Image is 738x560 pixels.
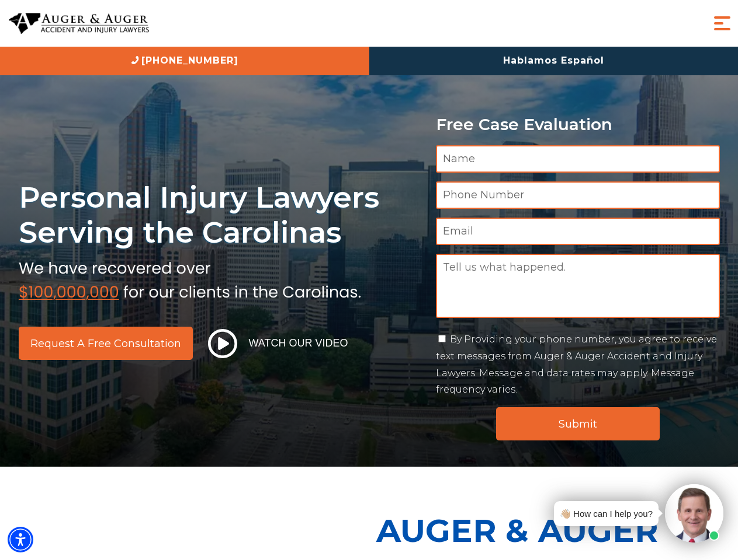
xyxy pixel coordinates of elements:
[19,327,193,360] a: Request a Free Consultation
[436,218,720,245] input: Email
[496,407,660,440] input: Submit
[205,328,352,359] button: Watch Our Video
[19,180,422,250] h1: Personal Injury Lawyers Serving the Carolinas
[8,527,33,552] div: Accessibility Menu
[711,12,734,35] button: Menu
[9,13,149,34] img: Auger & Auger Accident and Injury Lawyers Logo
[436,334,717,395] label: By Providing your phone number, you agree to receive text messages from Auger & Auger Accident an...
[436,181,720,209] input: Phone Number
[376,502,732,559] p: Auger & Auger
[436,145,720,173] input: Name
[30,338,181,349] span: Request a Free Consultation
[560,506,653,521] div: 👋🏼 How can I help you?
[665,484,723,542] img: Intaker widget Avatar
[436,116,720,134] p: Free Case Evaluation
[19,256,361,300] img: sub text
